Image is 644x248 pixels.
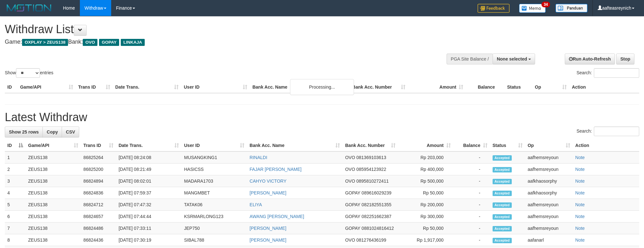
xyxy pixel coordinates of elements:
[26,164,81,175] td: ZEUS138
[181,164,247,175] td: HASICSS
[490,140,525,151] th: Status: activate to sort column ascending
[5,234,26,246] td: 8
[594,68,639,78] input: Search:
[181,81,250,93] th: User ID
[356,167,386,172] span: Copy 085954123922 to clipboard
[181,187,247,199] td: MANGMBET
[525,175,573,187] td: aafkhaosorphy
[81,151,116,164] td: 86825264
[575,155,585,160] a: Note
[26,140,81,151] th: Game/API: activate to sort column ascending
[493,191,512,196] span: Accepted
[398,151,453,164] td: Rp 203,000
[249,237,286,243] a: [PERSON_NAME]
[398,140,453,151] th: Amount: activate to sort column ascending
[342,140,398,151] th: Bank Acc. Number: activate to sort column ascending
[398,164,453,175] td: Rp 400,000
[81,211,116,222] td: 86824657
[525,151,573,164] td: aafhemsreyoun
[121,39,145,46] span: LINKAJA
[5,222,26,234] td: 7
[116,199,181,211] td: [DATE] 07:47:32
[453,234,490,246] td: -
[116,151,181,164] td: [DATE] 08:24:08
[62,127,79,137] a: CSV
[525,164,573,175] td: aafhemsreyoun
[497,56,527,62] span: None selected
[577,127,639,136] label: Search:
[5,175,26,187] td: 3
[18,81,76,93] th: Game/API
[66,129,75,135] span: CSV
[541,2,550,7] span: 34
[81,199,116,211] td: 86824712
[249,155,267,160] a: RINALDI
[453,222,490,234] td: -
[113,81,181,93] th: Date Trans.
[81,164,116,175] td: 86825200
[447,54,493,64] div: PGA Site Balance /
[532,81,569,93] th: Op
[408,81,466,93] th: Amount
[453,187,490,199] td: -
[398,187,453,199] td: Rp 50,000
[181,140,247,151] th: User ID: activate to sort column ascending
[493,155,512,161] span: Accepted
[181,234,247,246] td: SIBAL788
[5,211,26,222] td: 6
[249,179,286,184] a: CAHYO VICTORY
[345,226,360,231] span: GOPAY
[453,199,490,211] td: -
[356,179,389,184] span: Copy 0895810272411 to clipboard
[356,237,386,243] span: Copy 081276436199 to clipboard
[466,81,504,93] th: Balance
[26,234,81,246] td: ZEUS138
[5,81,18,93] th: ID
[181,199,247,211] td: TATAK06
[453,140,490,151] th: Balance: activate to sort column ascending
[345,155,355,160] span: OVO
[181,151,247,164] td: MUSANGKING1
[493,167,512,172] span: Accepted
[398,175,453,187] td: Rp 500,000
[398,234,453,246] td: Rp 1,917,000
[5,68,53,78] label: Show entries
[616,54,634,64] a: Stop
[81,222,116,234] td: 86824486
[594,127,639,136] input: Search:
[249,226,286,231] a: [PERSON_NAME]
[525,187,573,199] td: aafkhaosorphy
[453,175,490,187] td: -
[569,81,639,93] th: Action
[5,3,53,13] img: MOTION_logo.png
[565,54,615,64] a: Run Auto-Refresh
[5,111,639,124] h1: Latest Withdraw
[362,214,391,219] span: Copy 082251662387 to clipboard
[5,140,26,151] th: ID: activate to sort column descending
[5,23,423,36] h1: Withdraw List
[398,222,453,234] td: Rp 50,000
[290,79,354,95] div: Processing...
[575,214,585,219] a: Note
[575,202,585,207] a: Note
[493,226,512,231] span: Accepted
[345,237,355,243] span: OVO
[99,39,119,46] span: GOPAY
[249,167,302,172] a: FAJAR [PERSON_NAME]
[362,190,391,195] span: Copy 089616029239 to clipboard
[350,81,408,93] th: Bank Acc. Number
[398,211,453,222] td: Rp 300,000
[525,199,573,211] td: aafhemsreyoun
[247,140,342,151] th: Bank Acc. Name: activate to sort column ascending
[5,164,26,175] td: 2
[519,4,546,13] img: Button%20Memo.svg
[5,39,423,45] h4: Game: Bank:
[345,179,355,184] span: OVO
[398,199,453,211] td: Rp 200,000
[116,175,181,187] td: [DATE] 08:02:01
[116,140,181,151] th: Date Trans.: activate to sort column ascending
[525,222,573,234] td: aafhemsreyoun
[42,127,62,137] a: Copy
[26,211,81,222] td: ZEUS138
[116,211,181,222] td: [DATE] 07:44:44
